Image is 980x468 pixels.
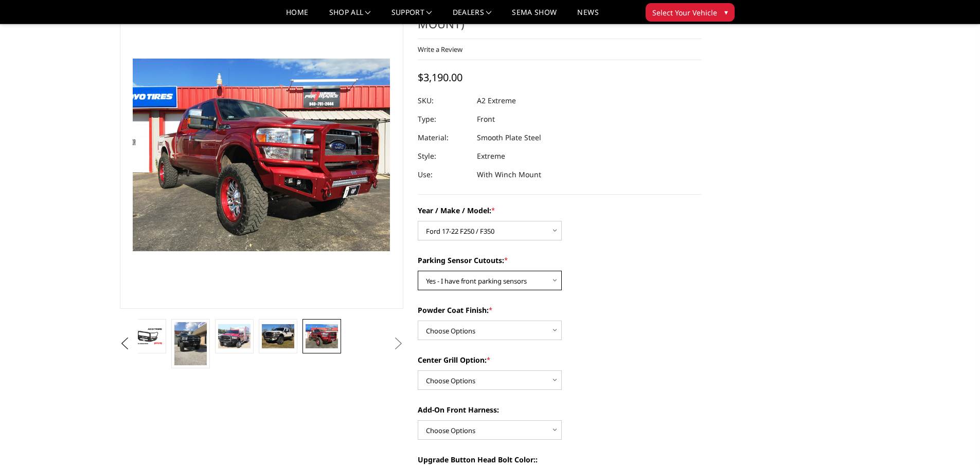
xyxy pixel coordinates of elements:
[418,128,469,147] dt: Material:
[477,128,541,147] dd: Smooth Plate Steel
[286,9,308,24] a: Home
[652,7,717,18] span: Select Your Vehicle
[724,7,728,17] span: ▾
[117,336,133,351] button: Previous
[477,91,516,110] dd: A2 Extreme
[512,9,557,24] a: SEMA Show
[329,9,371,24] a: shop all
[418,354,702,365] label: Center Grill Option:
[418,205,702,216] label: Year / Make / Model:
[477,165,541,184] dd: With Winch Mount
[418,165,469,184] dt: Use:
[646,3,735,22] button: Select Your Vehicle
[453,9,492,24] a: Dealers
[418,91,469,110] dt: SKU:
[120,1,404,309] a: A2 Series - Extreme Front Bumper (winch mount)
[477,110,495,128] dd: Front
[391,9,432,24] a: Support
[306,324,338,348] img: A2 Series - Extreme Front Bumper (winch mount)
[174,322,207,365] img: A2 Series - Extreme Front Bumper (winch mount)
[418,454,702,465] label: Upgrade Button Head Bolt Color::
[418,255,702,266] label: Parking Sensor Cutouts:
[477,147,505,165] dd: Extreme
[418,45,462,54] a: Write a Review
[418,110,469,128] dt: Type:
[390,336,406,351] button: Next
[131,327,163,345] img: A2 Series - Extreme Front Bumper (winch mount)
[262,324,294,348] img: A2 Series - Extreme Front Bumper (winch mount)
[218,324,251,348] img: A2 Series - Extreme Front Bumper (winch mount)
[929,419,980,468] iframe: Chat Widget
[418,404,702,415] label: Add-On Front Harness:
[418,70,462,84] span: $3,190.00
[418,305,702,315] label: Powder Coat Finish:
[418,147,469,165] dt: Style:
[577,9,598,24] a: News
